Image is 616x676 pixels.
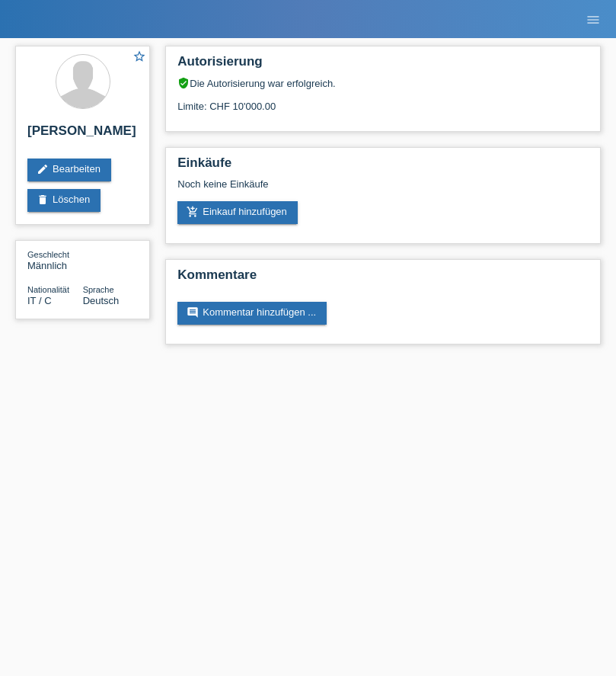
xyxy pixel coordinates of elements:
[27,248,83,271] div: Männlich
[177,54,589,77] h2: Autorisierung
[27,250,69,259] span: Geschlecht
[177,201,298,224] a: add_shopping_cartEinkauf hinzufügen
[177,77,190,89] i: verified_user
[177,302,327,325] a: commentKommentar hinzufügen ...
[187,306,199,319] i: comment
[187,206,199,218] i: add_shopping_cart
[27,295,52,306] span: Italien / C / 24.08.2014
[132,50,146,66] a: star_border
[578,14,608,24] a: menu
[27,123,138,146] h2: [PERSON_NAME]
[27,189,101,212] a: deleteLöschen
[177,89,589,112] div: Limite: CHF 10'000.00
[177,77,589,89] div: Die Autorisierung war erfolgreich.
[177,155,589,178] h2: Einkäufe
[83,295,120,306] span: Deutsch
[37,194,49,206] i: delete
[27,285,69,294] span: Nationalität
[27,159,111,181] a: editBearbeiten
[83,285,114,294] span: Sprache
[586,12,601,27] i: menu
[177,268,589,290] h2: Kommentare
[132,50,146,63] i: star_border
[177,178,589,201] div: Noch keine Einkäufe
[37,163,49,175] i: edit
